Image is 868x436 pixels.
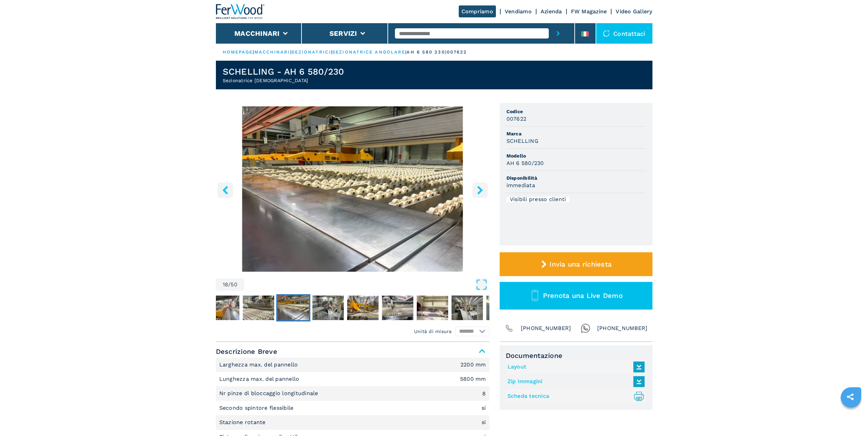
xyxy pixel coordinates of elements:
[521,324,571,333] span: [PHONE_NUMBER]
[407,49,446,55] p: ah 6 580 230 |
[219,375,301,383] p: Lunghezza max. del pannello
[541,8,562,15] a: Azienda
[506,175,646,181] span: Disponibilità
[460,362,486,367] em: 2200 mm
[216,4,265,19] img: Ferwood
[450,294,484,321] button: Go to Slide 23
[329,29,357,37] button: Servizi
[507,376,641,387] a: Zip Immagini
[223,49,253,55] a: HOMEPAGE
[506,181,535,189] h3: immediata
[543,291,623,300] span: Prenota una Live Demo
[246,279,488,291] button: Open Fullscreen
[276,294,310,321] button: Go to Slide 18
[311,294,345,321] button: Go to Slide 19
[331,49,332,55] span: |
[506,152,646,159] span: Modello
[842,388,859,405] a: sharethis
[380,294,414,321] button: Go to Slide 21
[504,324,514,333] img: Phone
[571,8,607,15] a: FW Magazine
[507,361,641,373] a: Layout
[459,5,496,17] a: Compriamo
[482,420,486,425] em: si
[500,252,652,276] button: Invia una richiesta
[506,197,570,202] div: Visibili presso clienti
[472,182,488,198] button: right-button
[332,49,405,55] a: sezionatrice angolare
[447,49,467,55] p: 007622
[347,296,378,320] img: 04a89492efe39b07163905b0994a4c77
[231,282,237,287] span: 50
[216,345,489,358] span: Descrizione Breve
[549,23,568,44] button: submit-button
[223,66,344,77] h1: SCHELLING - AH 6 580/230
[241,294,275,321] button: Go to Slide 17
[500,282,652,310] button: Prenota una Live Demo
[345,294,380,321] button: Go to Slide 20
[505,8,532,15] a: Vendiamo
[506,108,646,115] span: Codice
[254,49,290,55] a: macchinari
[242,296,274,320] img: ad4151a8611ab103380f9981b65f2e2c
[219,361,300,369] p: Larghezza max. del pannello
[312,296,343,320] img: 76adbc82895b7bdc93bf9428c1e2e98c
[405,49,407,55] span: |
[228,282,231,287] span: /
[507,391,641,402] a: Scheda tecnica
[219,390,320,397] p: Nr pinze di bloccaggio longitudinale
[219,404,295,412] p: Secondo spintore flessibile
[218,182,233,198] button: left-button
[485,294,519,321] button: Go to Slide 24
[506,159,544,167] h3: AH 6 580/230
[506,351,646,360] span: Documentazione
[616,8,652,15] a: Video Gallery
[382,296,413,320] img: 877e9c97727f0293c0af7c6f465e9686
[234,29,280,37] button: Macchinari
[277,296,309,320] img: fc4c8ddb06813c03d94276e8dd594872
[482,405,486,411] em: si
[581,324,590,333] img: Whatsapp
[603,30,610,37] img: Contattaci
[839,405,863,431] iframe: Chat
[290,49,292,55] span: |
[219,419,267,426] p: Stazione rotante
[597,324,648,333] span: [PHONE_NUMBER]
[451,296,483,320] img: b63640bc3489851798a7a80296755b2f
[460,376,486,382] em: 5800 mm
[596,23,652,44] div: Contattaci
[506,115,527,123] h3: 007622
[292,49,331,55] a: sezionatrici
[506,137,539,145] h3: SCHELLING
[206,294,240,321] button: Go to Slide 16
[415,294,449,321] button: Go to Slide 22
[208,296,239,320] img: d4d97398cc37d399f0e5c185518f26bd
[416,296,448,320] img: 702f52814e24b247d03134a4f347e40e
[253,49,254,55] span: |
[223,77,344,84] h2: Sezionatrice [DEMOGRAPHIC_DATA]
[223,282,229,287] span: 18
[486,296,517,320] img: 5b040700e778424244556f36af4e74a3
[216,106,489,272] div: Go to Slide 18
[482,391,486,396] em: 8
[216,106,489,272] img: Sezionatrice angolare SCHELLING AH 6 580/230
[506,130,646,137] span: Marca
[549,260,612,268] span: Invia una richiesta
[414,328,452,335] em: Unità di misura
